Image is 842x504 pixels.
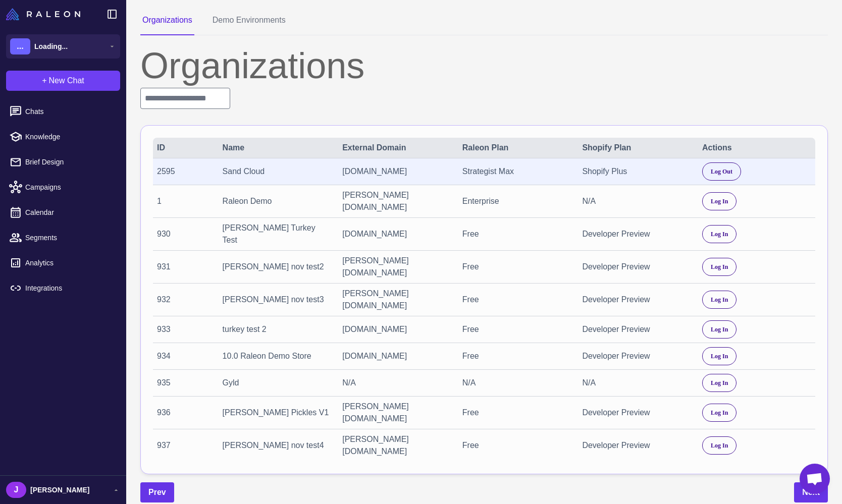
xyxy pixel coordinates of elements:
div: Free [462,439,571,452]
a: Knowledge [4,126,122,147]
span: Log In [711,378,728,387]
div: Developer Preview [582,439,691,452]
button: Organizations [140,14,194,35]
span: Chats [25,106,114,117]
div: External Domain [342,142,451,154]
div: 931 [157,261,212,273]
div: [DOMAIN_NAME] [342,350,451,362]
div: Name [223,142,332,154]
span: Brief Design [25,156,114,167]
div: [PERSON_NAME] nov test3 [223,294,332,306]
span: Integrations [25,283,114,294]
button: Prev [140,482,174,502]
span: Log In [711,197,728,206]
div: [PERSON_NAME][DOMAIN_NAME] [342,189,451,213]
span: Log In [711,441,728,450]
div: turkey test 2 [223,323,332,335]
span: Log Out [711,167,732,176]
div: Shopify Plan [582,142,691,154]
div: [PERSON_NAME][DOMAIN_NAME] [342,433,451,458]
div: 937 [157,439,212,452]
div: Enterprise [462,195,571,207]
div: 1 [157,195,212,207]
div: Raleon Demo [223,195,332,207]
div: Developer Preview [582,323,691,335]
div: 10.0 Raleon Demo Store [223,350,332,362]
div: ... [10,38,30,54]
div: Free [462,294,571,306]
div: Developer Preview [582,294,691,306]
button: Demo Environments [210,14,288,35]
div: Developer Preview [582,228,691,240]
div: [PERSON_NAME][DOMAIN_NAME] [342,401,451,425]
div: 930 [157,228,212,240]
span: Calendar [25,207,114,218]
span: Log In [711,352,728,361]
div: Raleon Plan [462,142,571,154]
div: [PERSON_NAME] Pickles V1 [223,407,332,419]
a: Segments [4,227,122,248]
div: [PERSON_NAME][DOMAIN_NAME] [342,288,451,312]
button: Next [794,482,828,502]
div: N/A [462,377,571,389]
div: 935 [157,377,212,389]
span: Log In [711,262,728,271]
span: Log In [711,230,728,239]
div: Actions [702,142,811,154]
div: Gyld [223,377,332,389]
div: 933 [157,323,212,335]
span: Knowledge [25,131,114,142]
div: Free [462,407,571,419]
div: Free [462,261,571,273]
span: Segments [25,232,114,243]
img: Raleon Logo [6,8,80,20]
div: Strategist Max [462,165,571,178]
span: Loading... [34,41,68,52]
div: Developer Preview [582,261,691,273]
div: [DOMAIN_NAME] [342,165,451,178]
span: + [42,75,46,87]
span: [PERSON_NAME] [30,484,89,495]
div: 2595 [157,165,212,178]
span: Log In [711,325,728,334]
div: N/A [582,195,691,207]
a: Analytics [4,252,122,273]
div: 932 [157,294,212,306]
div: ID [157,142,212,154]
div: [PERSON_NAME][DOMAIN_NAME] [342,255,451,279]
span: Campaigns [25,182,114,193]
span: Log In [711,408,728,417]
button: +New Chat [6,71,120,91]
div: Developer Preview [582,350,691,362]
div: 934 [157,350,212,362]
a: Brief Design [4,151,122,173]
a: Integrations [4,277,122,299]
div: [PERSON_NAME] Turkey Test [223,222,332,246]
div: 936 [157,407,212,419]
div: N/A [582,377,691,389]
div: N/A [342,377,451,389]
div: J [6,482,26,498]
div: [DOMAIN_NAME] [342,323,451,335]
a: Calendar [4,202,122,223]
a: Chats [4,101,122,122]
div: Shopify Plus [582,165,691,178]
div: Free [462,350,571,362]
div: Free [462,228,571,240]
button: ...Loading... [6,34,120,59]
div: Developer Preview [582,407,691,419]
div: [DOMAIN_NAME] [342,228,451,240]
a: Open chat [800,464,830,494]
a: Campaigns [4,177,122,198]
span: Log In [711,295,728,304]
div: Sand Cloud [223,165,332,178]
div: Free [462,323,571,335]
span: New Chat [49,75,84,87]
div: [PERSON_NAME] nov test4 [223,439,332,452]
div: [PERSON_NAME] nov test2 [223,261,332,273]
span: Analytics [25,257,114,268]
div: Organizations [140,47,828,84]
